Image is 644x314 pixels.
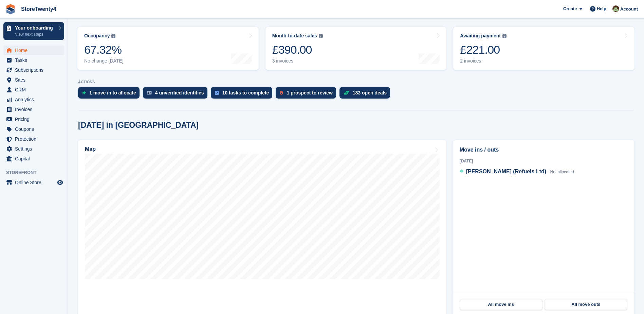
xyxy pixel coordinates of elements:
[3,144,64,154] a: menu
[3,178,64,187] a: menu
[78,121,199,130] h2: [DATE] in [GEOGRAPHIC_DATA]
[84,43,124,57] div: 67.32%
[111,34,115,38] img: icon-info-grey-7440780725fd019a000dd9b08b2336e03edf1995a4989e88bcd33f0948082b44.svg
[353,90,387,95] div: 183 open deals
[3,55,64,65] a: menu
[147,91,152,95] img: verify_identity-adf6edd0f0f0b5bbfe63781bf79b02c33cf7c696d77639b501bdc392416b5a36.svg
[15,134,56,144] span: Protection
[15,46,56,55] span: Home
[155,90,204,95] div: 4 unverified identities
[460,158,627,164] div: [DATE]
[5,4,16,14] img: stora-icon-8386f47178a22dfd0bd8f6a31ec36ba5ce8667c1dd55bd0f319d3a0aa187defe.svg
[15,105,56,114] span: Invoices
[3,154,64,163] a: menu
[77,27,259,70] a: Occupancy 67.32% No change [DATE]
[3,105,64,114] a: menu
[460,299,542,310] a: All move ins
[78,80,634,84] p: ACTIONS
[3,65,64,75] a: menu
[276,87,339,102] a: 1 prospect to review
[272,58,323,64] div: 3 invoices
[84,33,110,39] div: Occupancy
[15,124,56,134] span: Coupons
[15,75,56,85] span: Sites
[280,91,283,95] img: prospect-51fa495bee0391a8d652442698ab0144808aea92771e9ea1ae160a38d050c398.svg
[18,3,59,15] a: StoreTwenty4
[143,87,211,102] a: 4 unverified identities
[265,27,447,70] a: Month-to-date sales £390.00 3 invoices
[460,58,507,64] div: 2 invoices
[15,115,56,124] span: Pricing
[272,33,317,39] div: Month-to-date sales
[460,33,501,39] div: Awaiting payment
[545,299,627,310] a: All move outs
[344,90,349,95] img: deal-1b604bf984904fb50ccaf53a9ad4b4a5d6e5aea283cecdc64d6e3604feb123c2.svg
[6,169,68,176] span: Storefront
[563,5,577,12] span: Create
[15,85,56,94] span: CRM
[460,168,574,176] a: [PERSON_NAME] (Refuels Ltd) Not allocated
[597,5,606,12] span: Help
[84,58,124,64] div: No change [DATE]
[550,170,574,174] span: Not allocated
[89,90,136,95] div: 1 move in to allocate
[3,85,64,94] a: menu
[211,87,276,102] a: 10 tasks to complete
[78,87,143,102] a: 1 move in to allocate
[620,6,638,13] span: Account
[85,146,96,152] h2: Map
[3,95,64,104] a: menu
[612,5,619,12] img: Lee Hanlon
[3,115,64,124] a: menu
[15,31,55,37] p: View next steps
[3,46,64,55] a: menu
[339,87,393,102] a: 183 open deals
[319,34,323,38] img: icon-info-grey-7440780725fd019a000dd9b08b2336e03edf1995a4989e88bcd33f0948082b44.svg
[15,178,56,187] span: Online Store
[15,154,56,163] span: Capital
[222,90,269,95] div: 10 tasks to complete
[3,124,64,134] a: menu
[15,65,56,75] span: Subscriptions
[3,22,64,40] a: Your onboarding View next steps
[287,90,332,95] div: 1 prospect to review
[56,178,64,187] a: Preview store
[272,43,323,57] div: £390.00
[502,34,507,38] img: icon-info-grey-7440780725fd019a000dd9b08b2336e03edf1995a4989e88bcd33f0948082b44.svg
[15,55,56,65] span: Tasks
[82,91,86,95] img: move_ins_to_allocate_icon-fdf77a2bb77ea45bf5b3d319d69a93e2d87916cf1d5bf7949dd705db3b84f3ca.svg
[453,27,634,70] a: Awaiting payment £221.00 2 invoices
[460,43,507,57] div: £221.00
[460,146,627,154] h2: Move ins / outs
[3,75,64,85] a: menu
[15,144,56,154] span: Settings
[466,169,546,174] span: [PERSON_NAME] (Refuels Ltd)
[15,95,56,104] span: Analytics
[15,25,55,30] p: Your onboarding
[3,134,64,144] a: menu
[215,91,219,95] img: task-75834270c22a3079a89374b754ae025e5fb1db73e45f91037f5363f120a921f8.svg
